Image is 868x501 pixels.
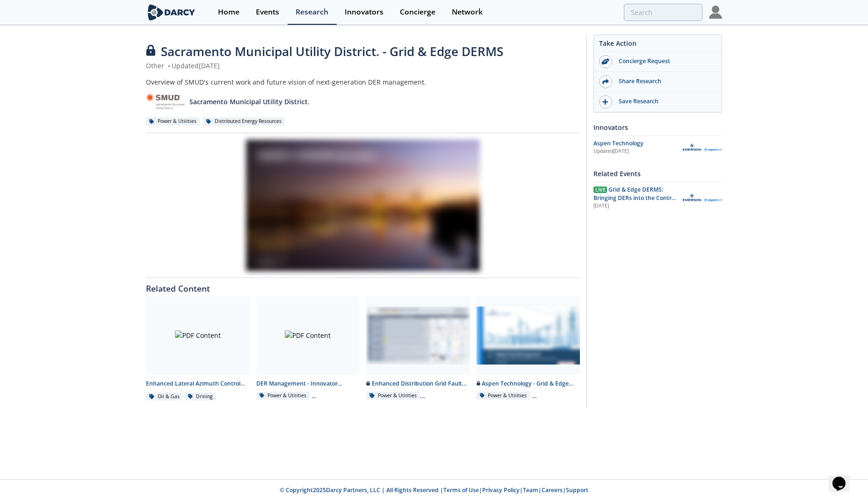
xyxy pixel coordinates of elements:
div: Take Action [594,38,722,52]
div: Concierge [400,8,435,16]
div: Power & Utilities [366,392,420,400]
p: Sacramento Municipal Utility District. [189,97,310,107]
div: Share Research [612,77,717,86]
img: logo-wide.svg [146,4,197,21]
a: PDF Content DER Management - Innovator Landscape Power & Utilities [253,296,363,401]
div: Power & Utilities [256,392,310,400]
div: Power & Utilities [146,117,200,126]
a: Careers [542,486,563,494]
div: Other Updated [DATE] [146,61,580,71]
div: Overview of SMUD's current work and future vision of next-generation DER management. [146,77,580,87]
div: Related Events [593,165,722,182]
div: Save Research [612,97,717,106]
div: Drilling [185,393,217,401]
a: Support [566,486,588,494]
iframe: chat widget [829,464,859,492]
div: [DATE] [593,202,676,210]
p: © Copyright 2025 Darcy Partners, LLC | All Rights Reserved | | | | | [88,486,780,494]
a: Aspen Technology Updated[DATE] Aspen Technology [593,139,722,156]
div: Aspen Technology - Grid & Edge DERMS [477,379,580,388]
a: Privacy Policy [482,486,520,494]
span: • [166,61,172,70]
span: Grid & Edge DERMS: Bringing DERs into the Control Room [593,186,676,211]
a: PDF Content Enhanced Lateral Azimuth Control and Anisotropy Identification - Technology Landscape... [143,296,253,401]
div: Enhanced Lateral Azimuth Control and Anisotropy Identification - Technology Landscape [146,379,250,388]
a: Team [523,486,538,494]
div: Network [452,8,483,16]
div: Updated [DATE] [593,148,683,155]
a: Terms of Use [443,486,479,494]
div: Research [296,8,328,16]
a: Live Grid & Edge DERMS: Bringing DERs into the Control Room [DATE] Aspen Technology [593,186,722,210]
div: Related Content [146,278,580,293]
div: Oil & Gas [146,393,183,401]
a: Enhanced Distribution Grid Fault Analytics - Innovator Landscape preview Enhanced Distribution Gr... [363,296,473,401]
div: Aspen Technology [593,139,683,148]
div: Enhanced Distribution Grid Fault Analytics - Innovator Landscape [366,379,470,388]
img: Aspen Technology [683,143,722,152]
div: Home [218,8,239,16]
img: Profile [709,6,722,19]
a: Aspen Technology - Grid & Edge DERMS preview Aspen Technology - Grid & Edge DERMS Power & Utilities [473,296,584,401]
div: DER Management - Innovator Landscape [256,379,360,388]
span: Live [593,186,607,193]
div: Innovators [345,8,383,16]
div: Events [256,8,279,16]
span: Sacramento Municipal Utility District. - Grid & Edge DERMS [161,43,503,60]
input: Advanced Search [624,4,702,21]
div: Power & Utilities [477,392,530,400]
div: Concierge Request [612,57,717,65]
div: Distributed Energy Resources [203,117,285,126]
img: Aspen Technology [683,193,722,202]
div: Innovators [593,119,722,136]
